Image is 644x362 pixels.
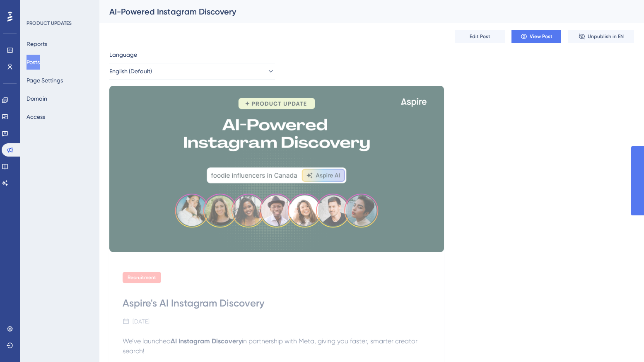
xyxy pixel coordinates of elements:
[27,55,40,70] button: Posts
[109,50,137,60] span: Language
[530,33,552,40] span: View Post
[123,297,431,310] div: Aspire's AI Instagram Discovery
[109,63,275,80] button: English (Default)
[109,6,613,17] div: AI-Powered Instagram Discovery
[455,30,505,43] button: Edit Post
[27,109,45,124] button: Access
[511,30,561,43] button: View Post
[171,337,242,345] strong: AI Instagram Discovery
[27,36,47,51] button: Reports
[123,337,171,345] span: We’ve launched
[27,91,47,106] button: Domain
[568,30,634,43] button: Unpublish in EN
[588,33,624,40] span: Unpublish in EN
[470,33,490,40] span: Edit Post
[609,329,634,354] iframe: UserGuiding AI Assistant Launcher
[133,316,150,326] div: [DATE]
[27,73,63,88] button: Page Settings
[123,337,419,355] span: in partnership with Meta, giving you faster, smarter creator search!
[123,272,161,283] div: Recruitment
[109,86,444,252] img: file-1759264133863.png
[27,20,72,27] div: PRODUCT UPDATES
[109,66,152,76] span: English (Default)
